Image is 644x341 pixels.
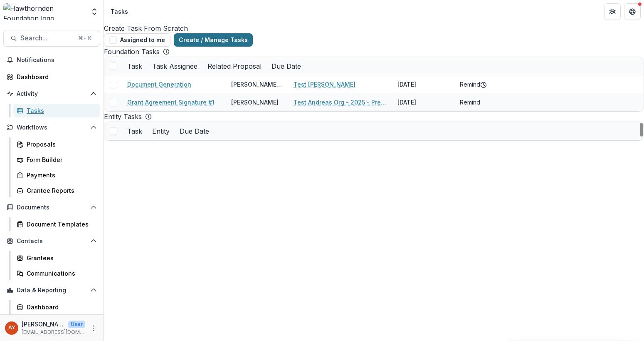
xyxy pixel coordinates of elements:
div: Grantee Reports [27,186,94,195]
div: ⌘ + K [76,34,93,43]
button: Remind [460,98,480,107]
div: Related Proposal [202,57,266,75]
div: Task [122,57,147,75]
a: Grantee Reports [13,184,100,197]
button: Search... [3,30,100,47]
span: Data & Reporting [17,287,87,294]
span: Search... [20,34,73,42]
div: Due Date [266,61,306,71]
a: Payments [13,168,100,182]
span: Documents [17,204,87,211]
div: Tasks [27,106,94,115]
button: Open entity switcher [89,3,100,20]
div: Task Assignee [147,61,202,71]
div: Andreas Yuíza [8,325,15,331]
span: Activity [17,90,87,97]
button: Open Workflows [3,121,100,134]
p: User [68,321,85,328]
div: Dashboard [17,72,94,81]
span: Contacts [17,238,87,245]
div: Tasks [111,7,128,16]
div: Related Proposal [202,61,266,71]
span: Workflows [17,124,87,131]
div: Entity [147,126,175,136]
p: [PERSON_NAME] [22,320,65,329]
a: Grantees [13,251,100,265]
div: [PERSON_NAME] [231,98,279,107]
div: [PERSON_NAME] Other [231,80,284,89]
div: [DATE] [392,93,455,111]
img: Hawthornden Foundation logo [3,3,85,20]
div: [DATE] [392,75,455,93]
p: Entity Tasks [104,112,142,122]
a: Form Builder [13,153,100,167]
a: Grant Agreement Signature #1 [127,98,215,107]
div: Task [122,126,147,136]
div: Due Date [175,122,214,140]
div: Communications [27,269,94,278]
button: Get Help [624,3,641,20]
a: Document Generation [127,80,191,89]
button: Add to friends [480,80,487,89]
a: Document Templates [13,217,100,231]
div: Proposals [27,140,94,149]
div: Due Date [266,57,306,75]
button: Assigned to me [104,33,170,47]
div: Form Builder [27,155,94,164]
a: Tasks [13,104,100,117]
a: Test [PERSON_NAME] [294,80,355,89]
div: Task [122,122,147,140]
button: Partners [604,3,621,20]
a: Test Andreas Org - 2025 - Preliminary Grantee Research [294,98,387,107]
a: Dashboard [3,70,100,84]
nav: breadcrumb [107,5,131,17]
div: Dashboard [27,303,94,311]
div: Task Assignee [147,57,202,75]
button: Open Data & Reporting [3,284,100,297]
button: Remind [460,80,480,89]
div: Payments [27,171,94,179]
div: Task [122,61,147,71]
a: Create / Manage Tasks [174,33,253,47]
div: Entity [147,122,175,140]
span: Notifications [17,57,97,64]
div: Grantees [27,254,94,262]
button: Open Contacts [3,234,100,248]
button: Open Documents [3,201,100,214]
div: Due Date [175,126,214,136]
a: Proposals [13,137,100,151]
button: More [89,323,99,333]
a: Communications [13,266,100,280]
div: Document Templates [27,220,94,229]
a: Dashboard [13,300,100,314]
a: Create Task From Scratch [104,24,188,32]
p: [EMAIL_ADDRESS][DOMAIN_NAME] [22,329,85,336]
button: Open Activity [3,87,100,100]
button: Notifications [3,53,100,67]
p: Foundation Tasks [104,47,160,57]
